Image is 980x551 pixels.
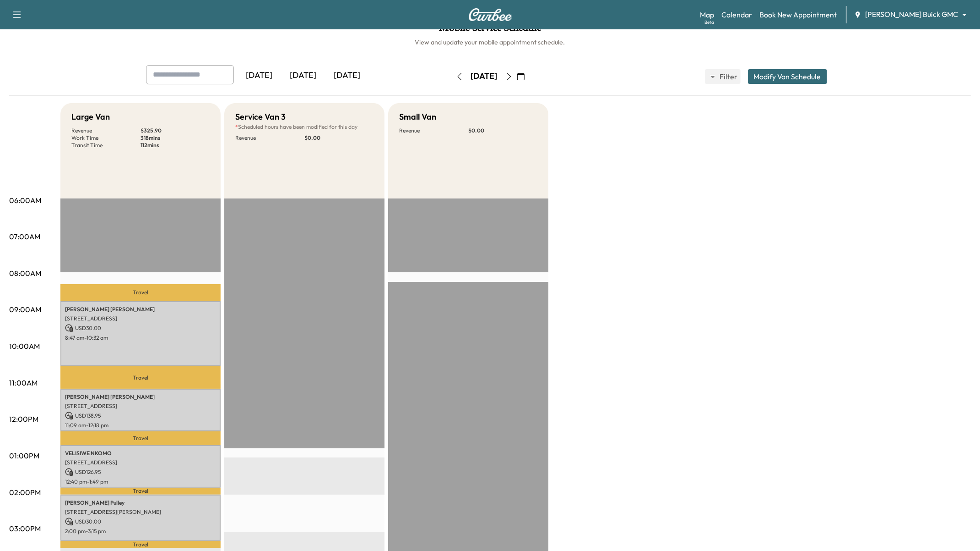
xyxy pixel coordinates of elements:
p: 11:00AM [9,377,38,388]
button: Filter [705,69,741,84]
p: [PERSON_NAME] Pulley [65,499,216,507]
p: 12:00PM [9,413,38,424]
p: 2:00 pm - 3:15 pm [65,528,216,535]
p: [PERSON_NAME] [PERSON_NAME] [65,306,216,313]
p: 12:40 pm - 1:49 pm [65,478,216,485]
a: Calendar [721,9,752,20]
p: $ 0.00 [468,127,537,134]
p: $ 325.90 [141,127,210,134]
p: $ 0.00 [304,134,374,142]
p: 06:00AM [9,195,41,206]
p: Travel [60,366,221,389]
p: VELISIWE NKOMO [65,450,216,457]
p: Work Time [71,134,141,142]
a: Book New Appointment [759,9,837,20]
div: [DATE] [471,71,498,82]
p: USD 30.00 [65,324,216,332]
p: [STREET_ADDRESS] [65,402,216,410]
h5: Service Van 3 [235,110,286,123]
p: 8:47 am - 10:32 am [65,334,216,342]
p: 01:00PM [9,450,39,461]
p: 08:00AM [9,268,41,279]
p: 11:09 am - 12:18 pm [65,422,216,429]
div: [DATE] [325,65,369,86]
p: Revenue [235,134,304,142]
p: Revenue [71,127,141,134]
p: Travel [60,541,221,548]
h1: Mobile Service Schedule [9,22,971,38]
p: 318 mins [141,134,210,142]
p: Travel [60,488,221,495]
span: Filter [720,71,736,82]
h6: View and update your mobile appointment schedule. [9,38,971,47]
img: Curbee Logo [468,8,512,21]
div: [DATE] [238,65,282,86]
p: Transit Time [71,142,141,149]
div: Beta [704,19,714,26]
button: Modify Van Schedule [748,69,827,84]
p: Revenue [399,127,468,134]
div: [DATE] [282,65,325,86]
h5: Small Van [399,110,436,123]
p: Travel [60,284,221,302]
p: USD 138.95 [65,412,216,420]
h5: Large Van [71,110,110,123]
p: 09:00AM [9,304,41,315]
p: [STREET_ADDRESS] [65,459,216,466]
p: 02:00PM [9,487,41,498]
p: USD 126.95 [65,468,216,476]
p: [STREET_ADDRESS] [65,315,216,322]
p: 03:00PM [9,523,41,534]
p: Travel [60,431,221,445]
p: [PERSON_NAME] [PERSON_NAME] [65,393,216,401]
p: Scheduled hours have been modified for this day [235,123,374,131]
p: 10:00AM [9,341,40,352]
p: [STREET_ADDRESS][PERSON_NAME] [65,508,216,516]
a: MapBeta [700,9,714,20]
p: 112 mins [141,142,210,149]
p: USD 30.00 [65,518,216,526]
span: [PERSON_NAME] Buick GMC [865,9,958,20]
p: 07:00AM [9,231,40,242]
